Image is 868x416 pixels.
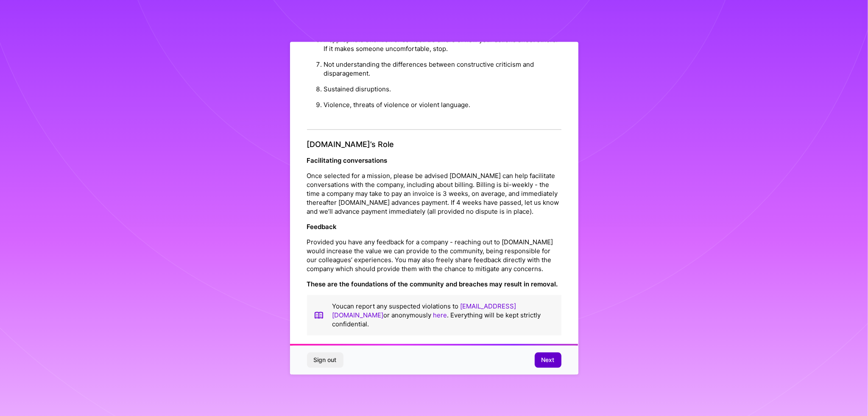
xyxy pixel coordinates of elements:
[332,302,516,319] a: [EMAIL_ADDRESS][DOMAIN_NAME]
[324,82,561,97] li: Sustained disruptions.
[433,311,447,319] a: here
[307,238,561,273] p: Provided you have any feedback for a company - reaching out to [DOMAIN_NAME] would increase the v...
[307,223,337,231] strong: Feedback
[324,97,561,113] li: Violence, threats of violence or violent language.
[307,352,343,368] button: Sign out
[535,352,561,368] button: Next
[324,57,561,82] li: Not understanding the differences between constructive criticism and disparagement.
[307,171,561,216] p: Once selected for a mission, please be advised [DOMAIN_NAME] can help facilitate conversations wi...
[541,356,555,364] span: Next
[314,356,337,364] span: Sign out
[307,140,561,150] h4: [DOMAIN_NAME]’s Role
[332,302,555,328] p: You can report any suspected violations to or anonymously . Everything will be kept strictly conf...
[324,32,561,57] li: Inappropriate attention or contact. Be aware of how your actions affect others. If it makes someo...
[307,280,558,288] strong: These are the foundations of the community and breaches may result in removal.
[314,302,324,328] img: book icon
[307,156,388,164] strong: Facilitating conversations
